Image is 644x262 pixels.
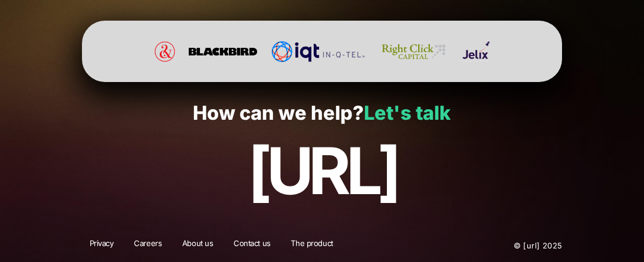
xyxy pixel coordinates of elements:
[189,41,257,62] img: Blackbird Ventures Website
[442,238,563,253] p: © [URL] 2025
[226,238,278,253] a: Contact us
[175,238,221,253] a: About us
[271,41,365,62] img: In-Q-Tel (IQT)
[25,135,618,207] p: [URL]
[462,41,489,62] img: Jelix Ventures Website
[126,238,169,253] a: Careers
[82,238,121,253] a: Privacy
[364,101,451,125] a: Let's talk
[283,238,340,253] a: The product
[155,41,175,62] img: Pan Effect Website
[25,103,618,125] p: How can we help?
[379,41,448,62] img: Right Click Capital Website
